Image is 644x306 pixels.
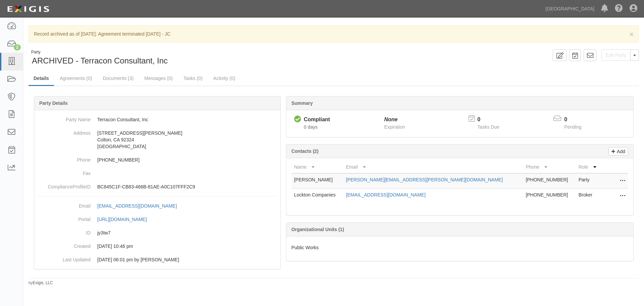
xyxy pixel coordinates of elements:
dt: ComplianceProfileID [37,180,91,190]
td: Broker [576,189,601,204]
dd: [STREET_ADDRESS][PERSON_NAME] Colton, CA 92324 [GEOGRAPHIC_DATA] [37,126,278,153]
div: Compliant [304,116,330,124]
dd: Terracon Consultant, Inc [37,113,278,126]
p: BC845C1F-CB83-466B-81AE-A0C107FFF2C9 [97,183,278,190]
span: Expiration [384,124,405,130]
dt: Email [37,199,91,209]
td: [PHONE_NUMBER] [523,173,576,189]
a: Agreements (0) [55,72,97,85]
dt: Address [37,126,91,136]
span: Public Works [291,245,319,250]
p: Record archived as of [DATE]: Agreement terminated [DATE] - JC [34,31,634,37]
span: Since 09/10/2025 [304,124,318,130]
th: Email [343,161,523,173]
a: [URL][DOMAIN_NAME] [97,217,154,222]
a: [GEOGRAPHIC_DATA] [542,2,598,15]
div: [EMAIL_ADDRESS][DOMAIN_NAME] [97,203,177,209]
i: Help Center - Complianz [615,5,623,13]
dd: 09/10/2025 06:01 pm by Jessica Contreras [37,253,278,266]
th: Name [291,161,343,173]
b: Contacts (2) [291,148,319,154]
td: [PHONE_NUMBER] [523,189,576,204]
i: Compliant [294,116,301,123]
b: Organizational Units (1) [291,227,344,232]
a: [PERSON_NAME][EMAIL_ADDRESS][PERSON_NAME][DOMAIN_NAME] [346,177,503,182]
a: [EMAIL_ADDRESS][DOMAIN_NAME] [97,203,184,209]
td: [PERSON_NAME] [291,173,343,189]
div: Party [31,49,168,55]
dt: Portal [37,213,91,223]
dd: [PHONE_NUMBER] [37,153,278,167]
th: Phone [523,161,576,173]
span: Tasks Due [477,124,499,130]
a: [EMAIL_ADDRESS][DOMAIN_NAME] [346,192,426,198]
p: 0 [564,116,590,124]
span: × [630,30,634,38]
th: Role [576,161,601,173]
div: ARCHIVED - Terracon Consultant, Inc [29,49,329,67]
a: Tasks (0) [178,72,208,85]
dd: 08/05/2024 10:46 pm [37,239,278,253]
dd: jy3tw7 [37,226,278,239]
a: Activity (0) [208,72,240,85]
dt: Phone [37,153,91,163]
a: Edit Party [601,49,631,61]
p: 0 [477,116,507,124]
button: Close [630,31,634,38]
i: None [384,117,398,122]
b: Summary [291,100,313,106]
dt: Last Updated [37,253,91,263]
a: Messages (0) [139,72,178,85]
td: Lockton Companies [291,189,343,204]
b: Party Details [39,100,68,106]
dt: Party Name [37,113,91,123]
span: ARCHIVED - Terracon Consultant, Inc [32,56,168,65]
div: 2 [14,44,21,50]
a: Add [608,147,628,156]
dt: Created [37,239,91,250]
td: Party [576,173,601,189]
dt: ID [37,226,91,236]
a: Documents (3) [98,72,139,85]
p: Add [615,147,625,155]
span: Pending [564,124,581,130]
small: by [29,280,53,286]
a: Exigis, LLC [33,280,53,285]
a: Details [29,72,54,86]
img: logo-5460c22ac91f19d4615b14bd174203de0afe785f0fc80cf4dbbc73dc1793850b.png [5,3,51,15]
dt: Fax [37,167,91,177]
